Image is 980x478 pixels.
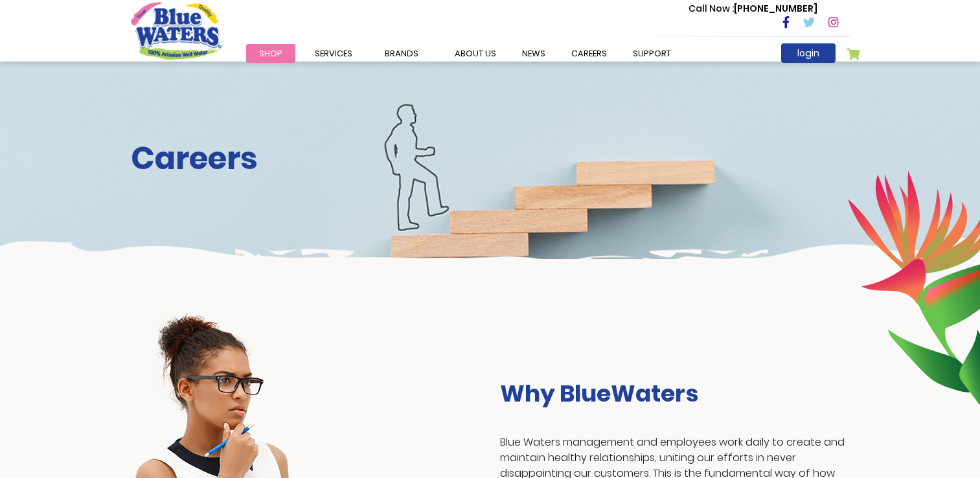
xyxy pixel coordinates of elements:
[385,47,418,60] span: Brands
[131,2,222,59] a: store logo
[131,140,850,177] h2: Careers
[620,44,684,63] a: support
[442,44,509,63] a: about us
[847,170,980,405] img: career-intro-leaves.png
[558,44,620,63] a: careers
[315,47,352,60] span: Services
[246,44,295,63] a: Shop
[500,380,850,407] h3: Why BlueWaters
[372,44,431,63] a: Brands
[781,43,836,63] a: login
[689,2,817,16] p: [PHONE_NUMBER]
[689,2,734,15] span: Call Now :
[509,44,558,63] a: News
[259,47,282,60] span: Shop
[302,44,365,63] a: Services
